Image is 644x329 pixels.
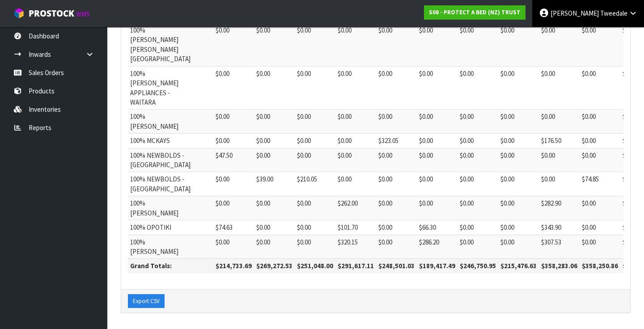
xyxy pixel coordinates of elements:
[580,148,620,172] td: $0.00
[213,235,254,259] td: $0.00
[539,66,580,110] td: $0.00
[417,23,458,67] td: $0.00
[498,235,539,259] td: $0.00
[295,196,335,220] td: $0.00
[498,148,539,172] td: $0.00
[498,196,539,220] td: $0.00
[128,134,193,148] td: 100% MCKAYS
[295,23,335,67] td: $0.00
[213,196,254,220] td: $0.00
[213,134,254,148] td: $0.00
[254,172,295,196] td: $39.00
[458,196,498,220] td: $0.00
[417,110,458,134] td: $0.00
[580,172,620,196] td: $74.85
[498,110,539,134] td: $0.00
[551,9,599,17] span: [PERSON_NAME]
[376,172,417,196] td: $0.00
[539,172,580,196] td: $0.00
[458,134,498,148] td: $0.00
[376,259,417,273] th: $248,501.03
[128,259,213,273] th: Grand Totals:
[254,148,295,172] td: $0.00
[580,220,620,235] td: $0.00
[458,110,498,134] td: $0.00
[458,172,498,196] td: $0.00
[335,172,376,196] td: $0.00
[498,134,539,148] td: $0.00
[417,134,458,148] td: $0.00
[376,235,417,259] td: $0.00
[128,110,193,134] td: 100% [PERSON_NAME]
[128,172,193,196] td: 100% NEWBOLDS - [GEOGRAPHIC_DATA]
[498,23,539,67] td: $0.00
[376,148,417,172] td: $0.00
[213,148,254,172] td: $47.50
[335,66,376,110] td: $0.00
[213,66,254,110] td: $0.00
[128,235,193,259] td: 100% [PERSON_NAME]
[458,148,498,172] td: $0.00
[295,259,335,273] th: $251,048.00
[417,196,458,220] td: $0.00
[539,220,580,235] td: $343.90
[254,66,295,110] td: $0.00
[539,235,580,259] td: $307.53
[498,172,539,196] td: $0.00
[128,148,193,172] td: 100% NEWBOLDS - [GEOGRAPHIC_DATA]
[376,66,417,110] td: $0.00
[458,235,498,259] td: $0.00
[295,66,335,110] td: $0.00
[128,196,193,220] td: 100% [PERSON_NAME]
[458,66,498,110] td: $0.00
[376,220,417,235] td: $0.00
[335,134,376,148] td: $0.00
[376,110,417,134] td: $0.00
[580,235,620,259] td: $0.00
[417,235,458,259] td: $286.20
[417,66,458,110] td: $0.00
[213,259,254,273] th: $214,733.69
[128,220,193,235] td: 100% OPOTIKI
[295,110,335,134] td: $0.00
[539,23,580,67] td: $0.00
[254,110,295,134] td: $0.00
[254,220,295,235] td: $0.00
[580,110,620,134] td: $0.00
[580,66,620,110] td: $0.00
[335,110,376,134] td: $0.00
[254,23,295,67] td: $0.00
[335,196,376,220] td: $262.00
[335,148,376,172] td: $0.00
[335,23,376,67] td: $0.00
[128,66,193,110] td: 100% [PERSON_NAME] APPLIANCES - WAITARA
[458,23,498,67] td: $0.00
[29,8,74,19] span: ProStock
[254,134,295,148] td: $0.00
[213,220,254,235] td: $74.63
[376,196,417,220] td: $0.00
[295,220,335,235] td: $0.00
[458,259,498,273] th: $246,750.95
[376,134,417,148] td: $323.05
[539,134,580,148] td: $176.50
[213,23,254,67] td: $0.00
[295,235,335,259] td: $0.00
[498,259,539,273] th: $215,476.63
[580,196,620,220] td: $0.00
[580,259,620,273] th: $358,250.86
[498,220,539,235] td: $0.00
[335,220,376,235] td: $101.70
[498,66,539,110] td: $0.00
[254,235,295,259] td: $0.00
[417,220,458,235] td: $66.30
[76,10,90,18] small: WMS
[600,9,627,17] span: Tweedale
[295,172,335,196] td: $210.05
[13,8,25,19] img: cube-alt.png
[376,23,417,67] td: $0.00
[580,134,620,148] td: $0.00
[580,23,620,67] td: $0.00
[539,110,580,134] td: $0.00
[429,8,521,16] strong: S08 - PROTECT A BED (NZ) TRUST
